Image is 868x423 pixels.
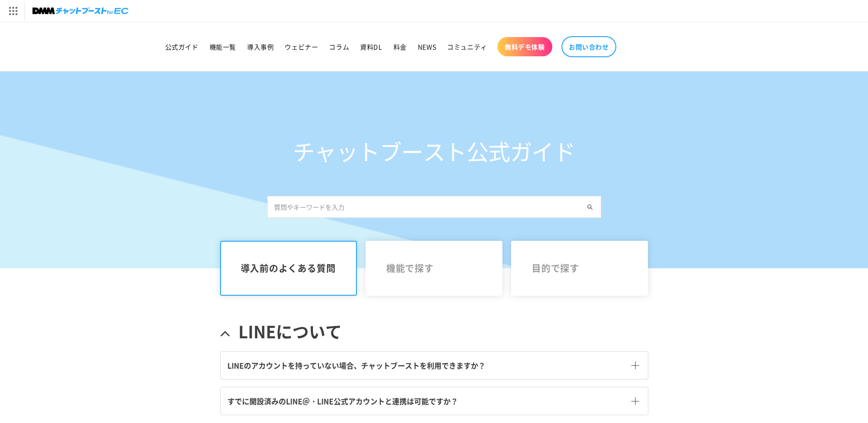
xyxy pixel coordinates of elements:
span: コミュニティ [447,43,487,51]
span: 機能一覧 [210,43,236,51]
a: お問い合わせ [561,36,616,57]
span: ウェビナー [285,43,318,51]
a: LINEのアカウントを持っていない場合、チャットブーストを利用できますか？ [221,352,648,379]
h1: チャットブースト公式ガイド [267,137,601,164]
a: NEWS [412,37,442,56]
span: LINEのアカウントを持っていない場合、チャットブーストを利用できますか？ [227,360,485,371]
a: コミュニティ [442,37,493,56]
a: 目的で探す [511,241,648,296]
a: 無料デモ体験 [497,37,552,56]
a: 機能一覧 [204,37,242,56]
span: 料金 [394,43,407,51]
span: 無料デモ体験 [505,43,545,51]
img: サービス [1,1,24,21]
span: 機能で探す [386,263,482,274]
a: 資料DL [355,37,388,56]
a: LINEについて [220,311,648,351]
span: コラム [329,43,349,51]
span: 目的で探す [532,263,628,274]
a: 公式ガイド [160,37,204,56]
span: 導入事例 [247,43,274,51]
span: NEWS [418,43,436,51]
img: Search [587,204,593,210]
a: すでに開設済みのLINE＠・LINE公式アカウントと連携は可能ですか？ [221,387,648,415]
span: 公式ガイド [165,43,199,51]
a: 導入前のよくある質問 [220,241,357,296]
img: チャットブーストforEC [32,5,129,17]
span: お問い合わせ [569,43,609,51]
span: すでに開設済みのLINE＠・LINE公式アカウントと連携は可能ですか？ [227,396,458,407]
a: ウェビナー [279,37,323,56]
span: 導入前のよくある質問 [241,263,337,274]
a: 機能で探す [366,241,503,296]
input: 質問やキーワードを入力 [267,196,601,218]
a: 導入事例 [242,37,279,56]
span: LINEについて [238,320,342,342]
span: 資料DL [360,43,382,51]
a: コラム [323,37,355,56]
a: 料金 [388,37,412,56]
